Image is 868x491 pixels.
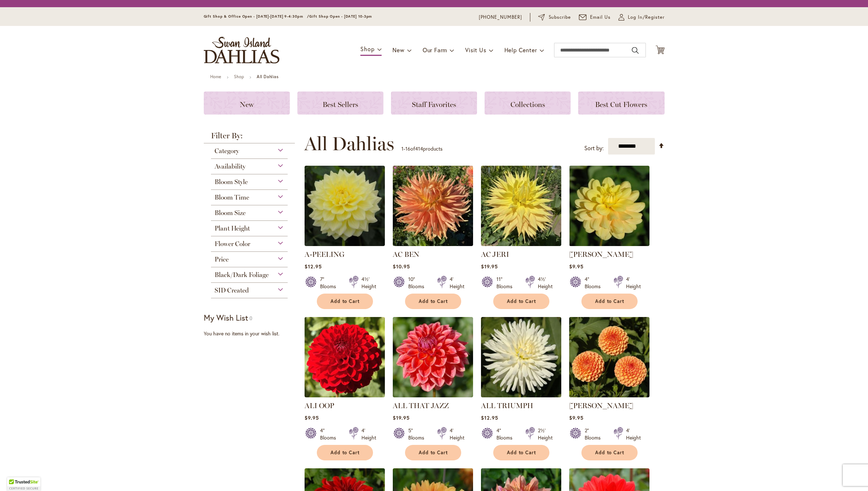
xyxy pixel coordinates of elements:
img: AMBER QUEEN [569,317,649,397]
div: 4' Height [626,427,641,441]
span: $19.95 [481,263,498,270]
span: $12.95 [305,263,322,270]
span: Plant Height [215,224,250,232]
span: Add to Cart [595,298,625,304]
label: Sort by: [584,142,604,155]
a: Best Cut Flowers [578,91,664,115]
div: 4½' Height [361,276,376,290]
a: ALL TRIUMPH [481,392,561,399]
span: Add to Cart [330,298,360,304]
div: 10" Blooms [408,276,428,290]
a: AC JERI [481,250,509,259]
div: 4' Height [450,276,464,290]
span: Bloom Time [215,193,249,201]
a: AHOY MATEY [569,241,649,247]
span: 1 [401,145,404,152]
span: Collections [511,100,545,109]
a: Home [210,74,221,79]
strong: All Dahlias [257,74,279,79]
span: Staff Favorites [412,100,456,109]
a: Shop [234,74,244,79]
span: Flower Color [215,240,250,248]
span: $9.95 [569,414,584,421]
span: Add to Cart [507,450,536,456]
span: $10.95 [393,263,410,270]
span: Black/Dark Foliage [215,271,269,279]
span: Price [215,255,229,263]
img: AHOY MATEY [569,166,649,246]
a: [PHONE_NUMBER] [479,14,522,21]
div: 4' Height [450,427,464,441]
a: AC Jeri [481,241,561,247]
strong: Filter By: [204,132,295,143]
a: Best Sellers [297,91,383,115]
a: [PERSON_NAME] [569,401,633,410]
a: AC BEN [393,241,473,247]
span: Gift Shop Open - [DATE] 10-3pm [309,14,372,19]
div: 4" Blooms [585,276,605,290]
div: 11" Blooms [496,276,517,290]
span: Email Us [590,14,611,21]
div: 5" Blooms [408,427,428,441]
span: 16 [405,145,410,152]
iframe: Launch Accessibility Center [5,465,26,486]
div: 7" Blooms [320,276,340,290]
div: 4" Blooms [496,427,517,441]
button: Add to Cart [405,294,461,309]
strong: My Wish List [204,312,248,323]
img: ALL THAT JAZZ [393,317,473,397]
a: A-Peeling [305,241,385,247]
span: Log In/Register [628,14,665,21]
a: ALL TRIUMPH [481,401,533,410]
button: Add to Cart [317,294,373,309]
a: ALI OOP [305,392,385,399]
p: - of products [401,143,442,155]
a: AC BEN [393,250,419,259]
span: Gift Shop & Office Open - [DATE]-[DATE] 9-4:30pm / [204,14,310,19]
span: Add to Cart [419,450,448,456]
a: Log In/Register [619,14,665,21]
a: New [204,91,290,115]
button: Add to Cart [405,445,461,460]
a: Email Us [579,14,611,21]
span: Availability [215,162,246,170]
div: You have no items in your wish list. [204,330,300,337]
a: store logo [204,37,279,63]
img: AC Jeri [481,166,561,246]
span: New [392,46,404,54]
span: Add to Cart [595,450,625,456]
span: New [240,100,254,109]
div: 4" Blooms [320,427,340,441]
img: ALL TRIUMPH [481,317,561,397]
a: ALI OOP [305,401,334,410]
span: Bloom Size [215,209,246,217]
span: $9.95 [305,414,319,421]
div: 4' Height [361,427,376,441]
img: AC BEN [393,166,473,246]
div: 2½' Height [538,427,553,441]
button: Add to Cart [493,445,549,460]
a: A-PEELING [305,250,345,259]
a: Staff Favorites [391,91,477,115]
span: SID Created [215,286,249,294]
a: ALL THAT JAZZ [393,392,473,399]
button: Search [632,45,638,56]
div: 2" Blooms [585,427,605,441]
span: Best Cut Flowers [595,100,647,109]
span: 414 [415,145,423,152]
div: 4' Height [626,276,641,290]
button: Add to Cart [317,445,373,460]
img: ALI OOP [305,317,385,397]
a: AMBER QUEEN [569,392,649,399]
img: A-Peeling [305,166,385,246]
span: Add to Cart [419,298,448,304]
div: 4½' Height [538,276,553,290]
span: $9.95 [569,263,584,270]
a: [PERSON_NAME] [569,250,633,259]
span: Our Farm [423,46,447,54]
span: All Dahlias [304,133,394,155]
span: Category [215,147,239,155]
span: Best Sellers [323,100,358,109]
span: $19.95 [393,414,410,421]
span: Add to Cart [330,450,360,456]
